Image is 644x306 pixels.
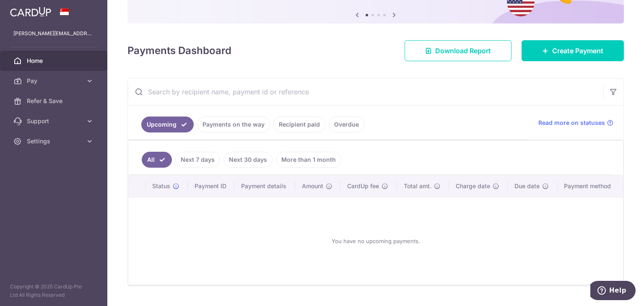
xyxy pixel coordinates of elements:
a: Create Payment [522,40,624,61]
iframe: Opens a widget where you can find more information [590,281,636,302]
span: Charge date [456,182,490,190]
a: Read more on statuses [538,119,613,127]
span: Settings [27,137,82,145]
a: Upcoming [141,117,194,132]
a: Payments on the way [197,117,270,132]
span: Read more on statuses [538,119,605,127]
input: Search by recipient name, payment id or reference [128,78,603,105]
span: Due date [514,182,540,190]
a: More than 1 month [276,152,341,168]
span: Home [27,57,82,65]
span: Download Report [435,46,491,56]
th: Payment method [557,175,623,197]
th: Payment details [234,175,295,197]
a: Download Report [405,40,512,61]
span: Status [152,182,170,190]
span: Refer & Save [27,97,82,105]
a: Next 30 days [223,152,273,168]
h4: Payments Dashboard [127,43,231,58]
p: [PERSON_NAME][EMAIL_ADDRESS][DOMAIN_NAME] [13,29,94,38]
div: You have no upcoming payments. [138,204,613,278]
span: Pay [27,77,82,85]
span: Create Payment [552,46,603,56]
a: Next 7 days [175,152,220,168]
a: Overdue [329,117,364,132]
th: Payment ID [188,175,235,197]
span: Total amt. [404,182,431,190]
span: Support [27,117,82,125]
img: CardUp [10,7,51,17]
span: CardUp fee [347,182,379,190]
span: Amount [302,182,323,190]
a: Recipient paid [273,117,325,132]
a: All [142,152,172,168]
